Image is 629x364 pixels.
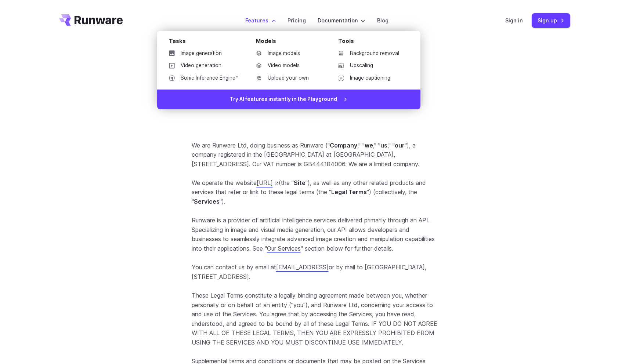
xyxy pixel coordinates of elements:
[395,142,405,149] strong: our
[192,216,438,253] p: Runware is a provider of artificial intelligence services delivered primarily through an API. Spe...
[250,73,326,84] a: Upload your own
[250,48,326,59] a: Image models
[257,179,279,186] a: [URL]
[250,60,326,71] a: Video models
[163,60,244,71] a: Video generation
[192,141,438,169] p: We are Runware Ltd, doing business as Runware (" ," " ," " ," " "), a company registered in the [...
[294,179,306,186] strong: Site
[318,16,365,25] label: Documentation
[365,142,373,149] strong: we
[331,188,367,196] strong: Legal Terms
[505,16,523,25] a: Sign in
[377,16,388,25] a: Blog
[192,291,438,347] p: These Legal Terms constitute a legally binding agreement made between you, whether personally or ...
[532,13,570,28] a: Sign up
[245,16,276,25] label: Features
[288,16,306,25] a: Pricing
[256,37,326,48] div: Models
[380,142,387,149] strong: us
[163,48,244,59] a: Image generation
[276,263,329,271] a: [EMAIL_ADDRESS]
[332,73,409,84] a: Image captioning
[332,60,409,71] a: Upscaling
[192,178,438,207] p: We operate the website (the " "), as well as any other related products and services that refer o...
[59,14,123,26] a: Go to /
[157,90,420,109] a: Try AI features instantly in the Playground
[330,142,357,149] strong: Company
[194,198,220,205] strong: Services
[163,73,244,84] a: Sonic Inference Engine™
[332,48,409,59] a: Background removal
[192,263,438,281] p: You can contact us by email at or by mail to [GEOGRAPHIC_DATA], [STREET_ADDRESS].
[267,245,301,252] a: Our Services
[169,37,244,48] div: Tasks
[338,37,409,48] div: Tools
